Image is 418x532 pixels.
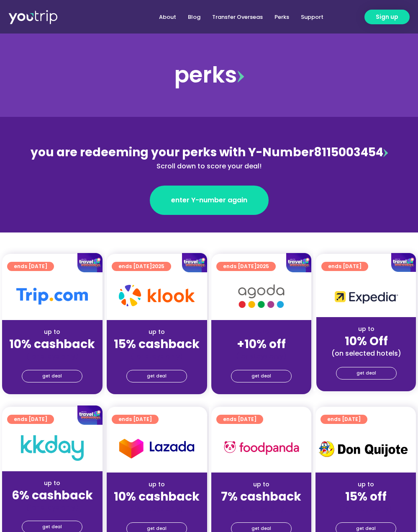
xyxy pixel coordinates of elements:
span: you are redeeming your perks with Y-Number [31,144,314,160]
a: get deal [231,370,292,382]
a: enter Y-number again [150,186,269,215]
div: up to [9,479,96,488]
a: About [153,9,182,25]
a: Blog [182,9,206,25]
strong: 10% Off [345,333,388,349]
div: (for stays only) [218,504,305,513]
div: (for stays only) [9,503,96,512]
strong: 10% cashback [9,336,95,352]
a: get deal [126,370,187,382]
a: Sign up [364,10,410,24]
span: Sign up [376,13,398,21]
span: up to [254,328,269,336]
strong: 10% cashback [114,488,200,505]
strong: +10% off [237,336,286,352]
span: ends [DATE] [118,415,152,424]
div: (for stays only) [322,504,409,513]
span: get deal [147,370,167,382]
span: get deal [356,367,376,379]
span: get deal [42,370,62,382]
a: get deal [336,367,397,380]
span: ends [DATE] [223,415,256,424]
span: enter Y-number again [171,195,247,205]
div: (for stays only) [113,352,200,361]
span: get deal [251,370,271,382]
strong: 7% cashback [221,488,301,505]
div: up to [218,480,305,489]
a: Transfer Overseas [206,9,269,25]
div: Scroll down to score your deal! [28,161,391,171]
div: (for stays only) [9,352,96,361]
div: up to [113,328,200,336]
span: ends [DATE] [327,415,361,424]
div: up to [323,325,409,333]
div: (for stays only) [113,504,200,513]
div: up to [322,480,409,489]
a: Perks [269,9,295,25]
nav: Menu [89,9,329,25]
div: 8115003454 [28,144,391,171]
a: Support [295,9,329,25]
a: ends [DATE] [321,415,367,424]
strong: 6% cashback [12,487,93,504]
a: get deal [22,370,82,382]
strong: 15% cashback [114,336,200,352]
div: (on selected hotels) [323,349,409,358]
a: ends [DATE] [112,415,159,424]
div: (for stays only) [218,352,305,361]
div: up to [9,328,96,336]
div: up to [113,480,200,489]
a: ends [DATE] [216,415,263,424]
strong: 15% off [345,488,387,505]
